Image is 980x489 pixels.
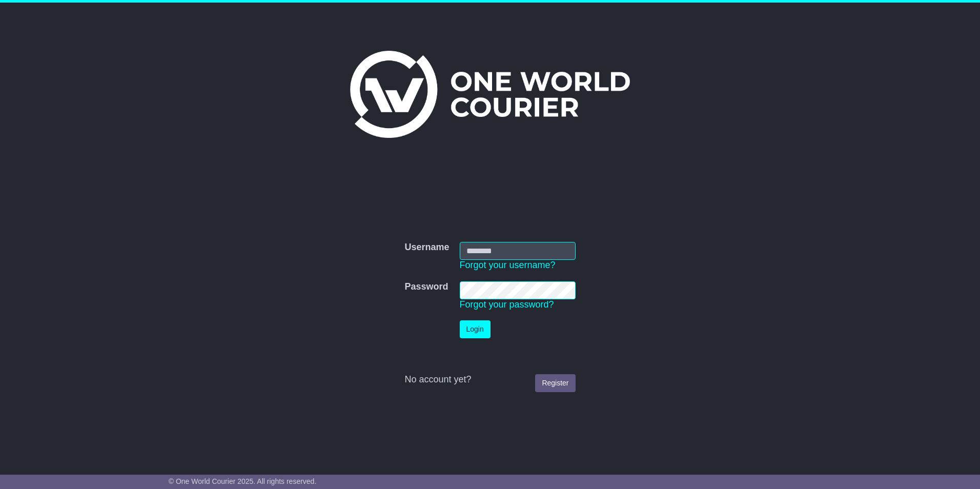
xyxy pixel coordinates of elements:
label: Password [404,281,448,293]
img: One World [350,51,630,138]
button: Login [460,320,491,338]
a: Forgot your username? [460,260,556,270]
span: © One World Courier 2025. All rights reserved. [169,477,317,485]
div: No account yet? [404,374,575,385]
a: Forgot your password? [460,299,554,310]
label: Username [404,242,449,253]
a: Register [535,374,575,392]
